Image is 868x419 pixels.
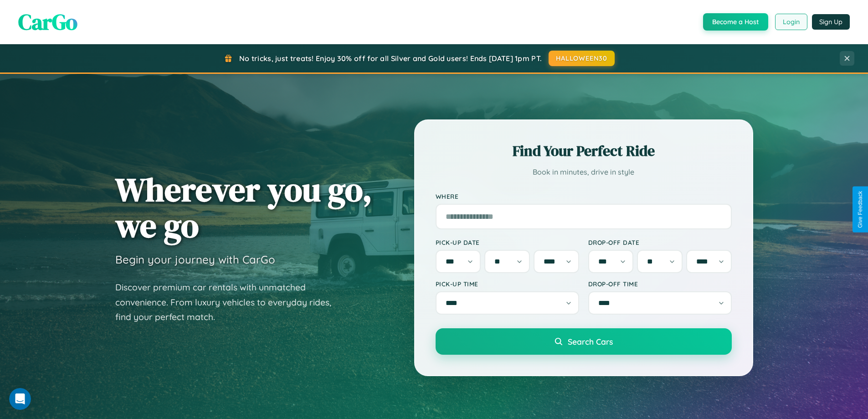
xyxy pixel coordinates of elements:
[436,141,732,161] h2: Find Your Perfect Ride
[436,166,732,179] p: Book in minutes, drive in style
[703,13,768,31] button: Become a Host
[436,192,732,200] label: Where
[115,171,372,243] h1: Wherever you go, we go
[857,191,863,228] div: Give Feedback
[115,280,343,325] p: Discover premium car rentals with unmatched convenience. From luxury vehicles to everyday rides, ...
[115,253,275,266] h3: Begin your journey with CarGo
[549,51,615,66] button: HALLOWEEN30
[775,14,807,30] button: Login
[436,280,579,288] label: Pick-up Time
[18,7,77,37] span: CarGo
[239,54,542,63] span: No tricks, just treats! Enjoy 30% off for all Silver and Gold users! Ends [DATE] 1pm PT.
[588,238,732,246] label: Drop-off Date
[812,14,850,30] button: Sign Up
[568,336,613,347] span: Search Cars
[588,280,732,288] label: Drop-off Time
[436,328,732,355] button: Search Cars
[436,238,579,246] label: Pick-up Date
[9,388,31,410] iframe: Intercom live chat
